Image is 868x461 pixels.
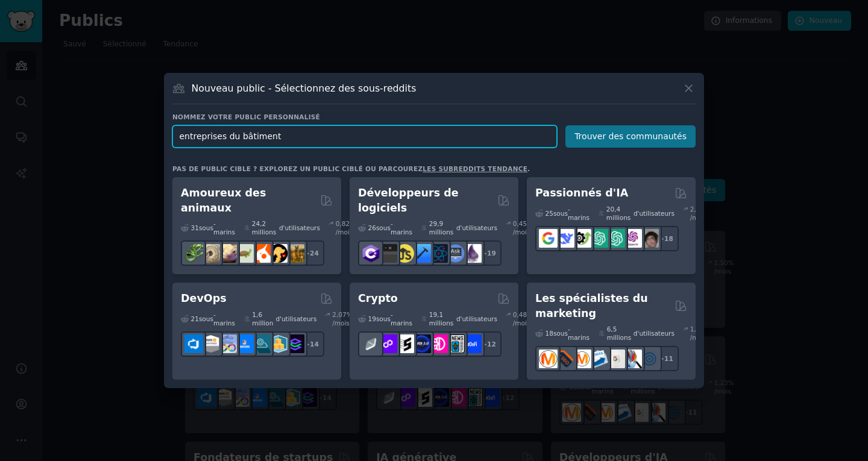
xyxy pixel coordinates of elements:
[690,205,704,213] font: 2,50
[429,334,448,353] img: défiblockchain
[286,334,304,353] img: Ingénieurs de plateforme
[487,249,496,257] font: 19
[664,355,673,362] font: 11
[539,229,558,248] img: GoogleGeminiAI
[412,334,431,353] img: web3
[568,325,590,341] font: -marins
[310,249,319,257] font: 24
[252,311,273,327] font: 1,6 million
[395,334,414,353] img: ethstaker
[423,165,527,172] a: les subreddits tendance
[590,229,608,248] img: chatgpt_promptConception
[463,244,482,263] img: élixir
[412,244,431,263] img: Programmation iOS
[391,220,412,236] font: -marins
[546,330,553,337] font: 18
[218,244,237,263] img: geckos léopards
[446,334,465,353] img: CryptoNews
[456,315,497,322] font: d'utilisateurs
[640,350,659,368] img: Marketing en ligne
[690,205,710,221] font: % /mois
[573,350,591,368] img: AskMarketing
[362,334,380,353] img: ethfinance
[535,292,648,319] font: Les spécialistes du marketing
[606,350,625,368] img: annonces Google
[640,229,659,248] img: Intelligence artificielle
[201,244,220,263] img: ballpython
[568,205,590,221] font: -marins
[362,244,380,263] img: csharp
[310,340,319,348] font: 14
[275,315,316,322] font: d'utilisateurs
[332,311,352,327] font: % /mois
[172,113,320,121] font: Nommez votre public personnalisé
[429,244,448,263] img: réactifnatif
[456,224,497,231] font: d'utilisateurs
[235,244,254,263] img: tortue
[191,224,199,231] font: 31
[358,292,398,304] font: Crypto
[252,220,276,236] font: 24,2 millions
[535,187,628,199] font: Passionnés d'IA
[556,229,574,248] img: DeepSeek
[634,210,675,217] font: d'utilisateurs
[192,83,417,94] font: Nouveau public - Sélectionnez des sous-reddits
[395,244,414,263] img: apprendre JavaScript
[172,165,423,172] font: Pas de public cible ? Explorez un public ciblé ou parcourez
[463,334,482,353] img: défi_
[358,187,459,214] font: Développeurs de logiciels
[690,325,704,333] font: 1,23
[590,350,608,368] img: Marketing par courriel
[664,235,673,242] font: 18
[513,220,527,227] font: 0,45
[172,125,557,148] input: Choisissez un nom court, comme « Marketeurs numériques » ou « Cinéphiles »
[623,229,642,248] img: OpenAIDev
[527,165,530,172] font: .
[199,224,213,231] font: sous
[487,340,496,348] font: 12
[235,334,254,353] img: Liens DevOps
[279,224,320,231] font: d'utilisateurs
[623,350,642,368] img: Recherche en marketing
[181,187,266,214] font: Amoureux des animaux
[606,229,625,248] img: chatgpt_prompts_
[565,125,696,148] button: Trouver des communautés
[368,315,376,322] font: 19
[199,315,213,322] font: sous
[573,229,591,248] img: Catalogue d'outils AI
[429,311,453,327] font: 19,1 millions
[376,224,391,231] font: sous
[181,292,227,304] font: DevOps
[553,210,568,217] font: sous
[556,350,574,368] img: bigseo
[252,244,271,263] img: calopsitte
[607,325,631,341] font: 6,5 millions
[429,220,453,236] font: 29,9 millions
[634,330,675,337] font: d'utilisateurs
[368,224,376,231] font: 26
[546,210,553,217] font: 25
[269,244,288,263] img: Conseils pour animaux de compagnie
[286,244,304,263] img: race de chien
[191,315,199,322] font: 21
[201,334,220,353] img: Experts certifiés AWS
[539,350,558,368] img: marketing de contenu
[379,244,397,263] img: logiciel
[252,334,271,353] img: ingénierie de plateforme
[184,334,203,353] img: Azure DevOps
[213,220,235,236] font: -marins
[376,315,391,322] font: sous
[553,330,568,337] font: sous
[513,311,533,327] font: % /mois
[336,220,350,227] font: 0,82
[218,334,237,353] img: Docker_DevOps
[379,334,397,353] img: 0xPolygon
[446,244,465,263] img: AskComputerScience
[606,205,631,221] font: 20,4 millions
[332,311,346,318] font: 2,07
[391,311,412,327] font: -marins
[213,311,235,327] font: -marins
[184,244,203,263] img: herpétologie
[574,131,687,141] font: Trouver des communautés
